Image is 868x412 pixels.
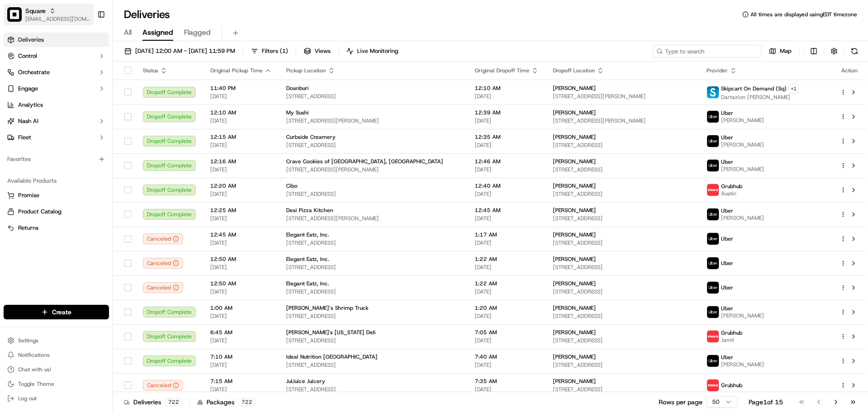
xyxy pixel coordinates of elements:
[553,386,692,393] span: [STREET_ADDRESS]
[286,117,460,124] span: [STREET_ADDRESS][PERSON_NAME]
[553,207,596,214] span: [PERSON_NAME]
[286,207,333,214] span: Desi Pizza Kitchen
[286,386,460,393] span: [STREET_ADDRESS]
[4,81,109,96] button: Engage
[18,395,37,402] span: Log out
[4,392,109,405] button: Log out
[210,142,272,149] span: [DATE]
[124,7,170,22] h1: Deliveries
[18,351,50,359] span: Notifications
[210,378,272,385] span: 7:15 AM
[475,386,538,393] span: [DATE]
[4,188,109,203] button: Promise
[210,133,272,141] span: 12:15 AM
[143,282,183,293] button: Canceled
[750,11,857,18] span: All times are displayed using EDT timezone
[18,36,44,44] span: Deliveries
[721,158,733,166] span: Uber
[4,363,109,376] button: Chat with us!
[475,182,538,189] span: 12:40 AM
[721,312,764,319] span: [PERSON_NAME]
[553,264,692,271] span: [STREET_ADDRESS]
[475,256,538,263] span: 1:22 AM
[286,337,460,344] span: [STREET_ADDRESS]
[5,174,73,190] a: 📗Knowledge Base
[475,304,538,312] span: 1:20 AM
[653,45,761,57] input: Type to search
[25,6,46,15] span: Square
[41,95,124,103] div: We're available if you need us!
[143,380,183,391] button: Canceled
[4,33,109,47] a: Deliveries
[210,329,272,336] span: 6:45 AM
[553,93,692,100] span: [STREET_ADDRESS][PERSON_NAME]
[286,109,309,116] span: My Sushi
[553,117,692,124] span: [STREET_ADDRESS][PERSON_NAME]
[18,133,31,142] span: Fleet
[4,65,109,80] button: Orchestrate
[286,304,368,312] span: [PERSON_NAME]’s Shrimp Truck
[553,361,692,369] span: [STREET_ADDRESS]
[707,67,728,74] span: Provider
[553,239,692,246] span: [STREET_ADDRESS]
[553,85,596,92] span: [PERSON_NAME]
[7,7,22,22] img: Square
[553,109,596,116] span: [PERSON_NAME]
[18,141,25,148] img: 1736555255976-a54dd68f-1ca7-489b-9aae-adbdc363a1c4
[721,354,733,361] span: Uber
[143,258,183,269] div: Canceled
[707,306,719,318] img: uber-new-logo.jpeg
[18,178,69,187] span: Knowledge Base
[707,184,719,196] img: 5e692f75ce7d37001a5d71f1
[721,235,733,242] span: Uber
[25,15,90,23] button: [EMAIL_ADDRESS][DOMAIN_NAME]
[707,233,719,245] img: uber-new-logo.jpeg
[210,239,272,246] span: [DATE]
[721,85,787,92] span: Skipcart On Demand (Sq)
[721,109,733,117] span: Uber
[18,337,38,344] span: Settings
[210,117,272,124] span: [DATE]
[475,190,538,198] span: [DATE]
[721,166,764,173] span: [PERSON_NAME]
[64,199,109,207] a: Powered byPylon
[4,98,109,112] a: Analytics
[280,47,288,55] span: ( 1 )
[9,86,25,103] img: 1736555255976-a54dd68f-1ca7-489b-9aae-adbdc363a1c4
[80,140,99,147] span: [DATE]
[553,313,692,320] span: [STREET_ADDRESS]
[9,132,24,146] img: Bea Lacdao
[7,224,105,232] a: Returns
[286,215,460,222] span: [STREET_ADDRESS][PERSON_NAME]
[553,166,692,173] span: [STREET_ADDRESS]
[286,280,329,287] span: Elegant Eatz, Inc.
[553,133,596,141] span: [PERSON_NAME]
[475,93,538,100] span: [DATE]
[9,179,16,186] div: 📗
[210,93,272,100] span: [DATE]
[707,135,719,147] img: uber-new-logo.jpeg
[475,207,538,214] span: 12:45 AM
[475,288,538,295] span: [DATE]
[9,36,165,51] p: Welcome 👋
[143,233,183,244] button: Canceled
[184,27,211,38] span: Flagged
[749,398,783,407] div: Page 1 of 15
[475,313,538,320] span: [DATE]
[85,178,145,187] span: API Documentation
[300,45,335,57] button: Views
[90,200,109,207] span: Pylon
[659,398,703,407] p: Rows per page
[286,329,376,336] span: [PERSON_NAME]'s [US_STATE] Deli
[553,190,692,198] span: [STREET_ADDRESS]
[4,305,109,319] button: Create
[721,117,764,124] span: [PERSON_NAME]
[75,140,78,147] span: •
[18,68,50,76] span: Orchestrate
[76,179,84,186] div: 💻
[475,158,538,165] span: 12:46 AM
[707,379,719,391] img: 5e692f75ce7d37001a5d71f1
[721,284,733,291] span: Uber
